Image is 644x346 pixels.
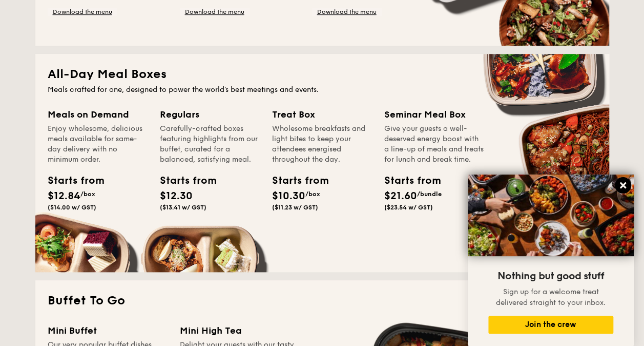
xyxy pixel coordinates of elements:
[272,190,305,202] span: $10.30
[384,204,433,211] span: ($23.54 w/ GST)
[305,190,320,198] span: /box
[48,173,94,188] div: Starts from
[48,190,80,202] span: $12.84
[496,287,606,307] span: Sign up for a welcome treat delivered straight to your inbox.
[272,107,372,122] div: Treat Box
[180,8,250,16] a: Download the menu
[48,204,96,211] span: ($14.00 w/ GST)
[180,323,300,338] div: Mini High Tea
[417,190,442,198] span: /bundle
[48,323,168,338] div: Mini Buffet
[160,190,193,202] span: $12.30
[468,175,634,256] img: DSC07876-Edit02-Large.jpeg
[48,8,117,16] a: Download the menu
[488,316,613,334] button: Join the crew
[384,107,484,122] div: Seminar Meal Box
[615,177,631,194] button: Close
[160,107,260,122] div: Regulars
[80,190,95,198] span: /box
[272,124,372,165] div: Wholesome breakfasts and light bites to keep your attendees energised throughout the day.
[48,293,597,309] h2: Buffet To Go
[160,173,206,188] div: Starts from
[312,8,382,16] a: Download the menu
[497,270,604,282] span: Nothing but good stuff
[160,204,206,211] span: ($13.41 w/ GST)
[384,124,484,165] div: Give your guests a well-deserved energy boost with a line-up of meals and treats for lunch and br...
[272,204,318,211] span: ($11.23 w/ GST)
[272,173,318,188] div: Starts from
[48,85,597,95] div: Meals crafted for one, designed to power the world's best meetings and events.
[384,190,417,202] span: $21.60
[48,66,597,83] h2: All-Day Meal Boxes
[48,107,148,122] div: Meals on Demand
[48,124,148,165] div: Enjoy wholesome, delicious meals available for same-day delivery with no minimum order.
[160,124,260,165] div: Carefully-crafted boxes featuring highlights from our buffet, curated for a balanced, satisfying ...
[384,173,430,188] div: Starts from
